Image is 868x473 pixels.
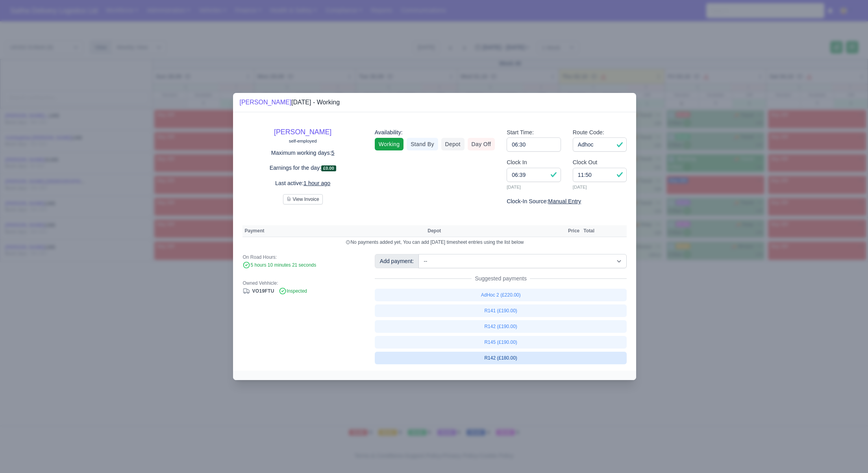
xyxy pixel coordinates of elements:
[507,128,534,137] label: Start Time:
[573,184,627,191] small: [DATE]
[375,289,627,301] a: AdHoc 2 (£220.00)
[573,128,604,137] label: Route Code:
[331,150,335,156] u: 5
[289,139,317,143] small: self-employed
[242,237,627,248] td: No payments added yet, You can add [DATE] timesheet entries using the list below
[321,165,336,171] span: £0.00
[242,288,274,294] a: VO19FTU
[375,254,419,268] div: Add payment:
[242,254,363,260] div: On Road Hours:
[239,98,340,107] div: [DATE] - Working
[375,138,403,150] a: Working
[304,180,330,186] u: 1 hour ago
[242,225,426,237] th: Payment
[279,288,307,294] span: Inspected
[375,352,627,364] a: R142 (£180.00)
[375,320,627,333] a: R142 (£190.00)
[242,148,363,158] p: Maximum working days:
[566,225,581,237] th: Price
[507,197,627,206] div: Clock-In Source:
[507,158,527,167] label: Clock In
[573,158,598,167] label: Clock Out
[283,194,323,204] button: View Invoice
[581,225,596,237] th: Total
[426,225,560,237] th: Depot
[242,163,363,173] p: Earnings for the day:
[239,99,291,106] a: [PERSON_NAME]
[375,336,627,349] a: R145 (£190.00)
[407,138,438,150] a: Stand By
[242,179,363,188] p: Last active:
[548,198,581,204] u: Manual Entry
[507,184,561,191] small: [DATE]
[375,304,627,317] a: R141 (£190.00)
[242,280,363,286] div: Owned Vehhicle:
[472,275,530,282] span: Suggested payments
[375,128,495,137] div: Availability:
[242,262,363,269] div: 5 hours 10 minutes 21 seconds
[829,435,868,473] iframe: Chat Widget
[274,128,331,136] a: [PERSON_NAME]
[468,138,495,150] a: Day Off
[441,138,465,150] a: Depot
